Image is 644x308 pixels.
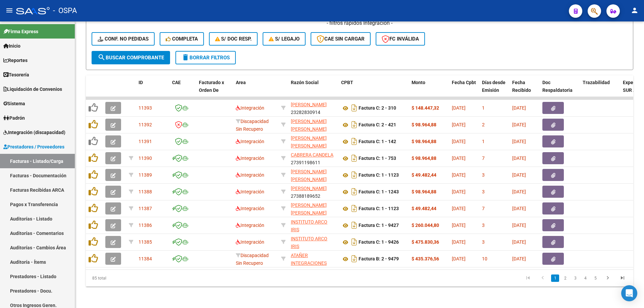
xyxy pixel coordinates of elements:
div: 27374471592 [291,168,336,182]
span: 11384 [139,256,152,261]
a: 1 [551,274,559,282]
button: FC Inválida [376,32,425,46]
button: S/ legajo [263,32,306,46]
span: Facturado x Orden De [199,80,224,93]
span: 11391 [139,139,152,144]
a: go to last page [616,274,629,282]
span: 10 [482,256,487,261]
button: CAE SIN CARGAR [311,32,371,46]
span: 11392 [139,122,152,127]
mat-icon: delete [181,53,190,61]
span: S/ Doc Resp. [215,36,252,42]
strong: $ 98.964,88 [412,139,436,144]
div: 30716237008 [291,235,336,249]
span: CPBT [341,80,353,85]
span: ID [139,80,143,85]
h4: - filtros rápidos Integración - [92,19,628,27]
datatable-header-cell: Fecha Recibido [509,75,540,105]
button: Buscar Comprobante [92,51,170,64]
span: Monto [412,80,425,85]
strong: $ 435.376,56 [412,256,439,261]
datatable-header-cell: Doc Respaldatoria [540,75,580,105]
span: 11387 [139,206,152,211]
span: 11386 [139,223,152,228]
strong: Factura C: 1 - 753 [359,156,396,161]
span: Integración [236,239,264,245]
span: CAE [172,80,181,85]
span: [DATE] [512,172,526,178]
span: Prestadores / Proveedores [3,143,64,150]
span: [DATE] [512,156,526,161]
i: Descargar documento [350,186,359,197]
strong: Factura C: 1 - 142 [359,139,396,144]
span: Días desde Emisión [482,80,505,93]
li: page 2 [560,272,570,284]
datatable-header-cell: Facturado x Orden De [196,75,233,105]
span: CABRERA CANDELA [291,152,333,158]
span: Inicio [3,42,20,50]
span: Integración (discapacidad) [3,129,65,136]
span: [DATE] [512,105,526,111]
span: FC Inválida [382,36,419,42]
strong: Factura C: 1 - 1123 [359,173,399,178]
strong: $ 148.447,32 [412,105,439,111]
mat-icon: menu [5,6,13,14]
strong: $ 98.964,88 [412,122,436,127]
div: 27388189652 [291,185,336,199]
span: Firma Express [3,28,38,35]
i: Descargar documento [350,237,359,247]
strong: $ 98.964,88 [412,156,436,161]
div: 30716237008 [291,218,336,232]
button: Conf. no pedidas [92,32,155,46]
strong: $ 49.482,44 [412,206,436,211]
span: Liquidación de Convenios [3,85,62,93]
span: [PERSON_NAME] [PERSON_NAME] [291,119,327,132]
div: 27177113773 [291,134,336,148]
span: Sistema [3,100,25,107]
a: go to previous page [536,274,549,282]
span: 3 [482,223,485,228]
span: [DATE] [512,139,526,144]
span: [DATE] [512,189,526,194]
span: [DATE] [452,223,466,228]
span: [PERSON_NAME] [PERSON_NAME] [291,169,327,182]
li: page 5 [590,272,600,284]
i: Descargar documento [350,153,359,164]
span: 7 [482,156,485,161]
datatable-header-cell: CAE [169,75,196,105]
span: [DATE] [512,206,526,211]
datatable-header-cell: Area [233,75,278,105]
span: [PERSON_NAME] [PERSON_NAME] [291,135,327,148]
span: Padrón [3,114,25,122]
button: Borrar Filtros [175,51,236,64]
li: page 3 [570,272,580,284]
span: Integración [236,139,264,144]
a: go to next page [601,274,614,282]
div: 23282830914 [291,101,336,115]
span: 11389 [139,172,152,178]
span: Integración [236,206,264,211]
span: [DATE] [452,156,466,161]
span: 11385 [139,239,152,245]
i: Descargar documento [350,203,359,214]
div: 27364884244 [291,201,336,215]
strong: Factura C: 1 - 1123 [359,206,399,211]
span: INSTITUTO ARCO IRIS [291,236,327,249]
span: Discapacidad Sin Recupero [236,253,269,266]
span: Conf. no pedidas [98,36,149,42]
mat-icon: search [98,53,106,61]
span: [DATE] [512,256,526,261]
strong: $ 260.044,80 [412,223,439,228]
i: Descargar documento [350,103,359,113]
datatable-header-cell: Fecha Cpbt [449,75,479,105]
span: Razón Social [291,80,319,85]
strong: Factura B: 2 - 9479 [359,256,399,262]
strong: Factura C: 2 - 310 [359,106,396,111]
span: S/ legajo [269,36,300,42]
span: [DATE] [452,139,466,144]
span: Integración [236,223,264,228]
span: Discapacidad Sin Recupero [236,119,269,132]
span: Integración [236,189,264,194]
span: Integración [236,172,264,178]
span: [DATE] [452,172,466,178]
